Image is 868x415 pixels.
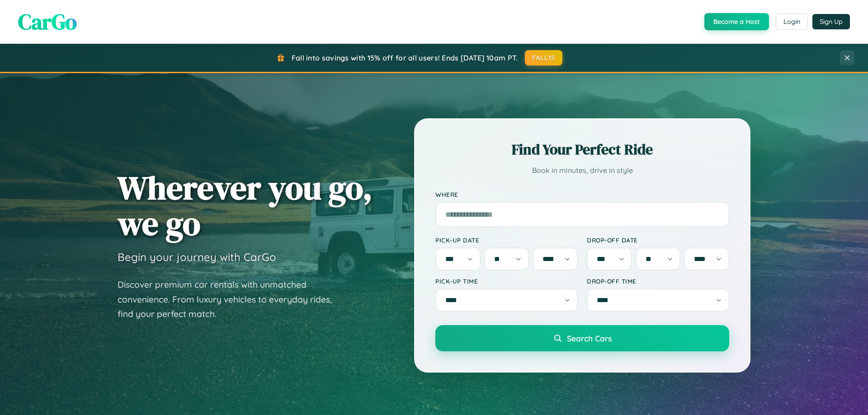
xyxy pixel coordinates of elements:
p: Discover premium car rentals with unmatched convenience. From luxury vehicles to everyday rides, ... [118,277,344,322]
button: Sign Up [812,14,850,29]
span: CarGo [18,7,77,37]
label: Drop-off Time [587,277,729,285]
span: Search Cars [567,333,612,343]
h2: Find Your Perfect Ride [435,140,729,159]
p: Book in minutes, drive in style [435,164,729,177]
label: Where [435,191,729,198]
button: Become a Host [704,13,769,30]
label: Drop-off Date [587,236,729,244]
button: Search Cars [435,325,729,351]
button: Login [776,14,808,30]
h1: Wherever you go, we go [118,170,373,241]
label: Pick-up Time [435,277,578,285]
span: Fall into savings with 15% off for all users! Ends [DATE] 10am PT. [292,53,518,62]
label: Pick-up Date [435,236,578,244]
button: FALL15 [525,50,563,65]
h3: Begin your journey with CarGo [118,250,276,264]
